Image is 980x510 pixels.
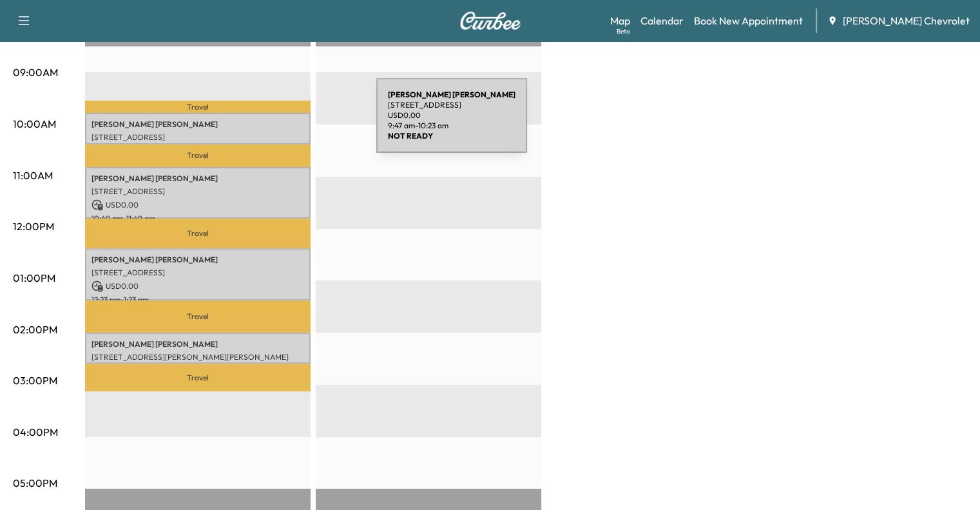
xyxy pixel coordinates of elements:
p: 02:00PM [13,322,57,337]
p: [PERSON_NAME] [PERSON_NAME] [91,255,304,265]
a: MapBeta [610,13,630,28]
p: [STREET_ADDRESS] [91,186,304,197]
p: [PERSON_NAME] [PERSON_NAME] [91,119,304,130]
p: USD 0.00 [91,280,304,292]
p: Travel [85,101,311,113]
p: [STREET_ADDRESS] [91,268,304,278]
p: USD 0.00 [91,199,304,211]
p: Travel [85,219,311,248]
p: 10:49 am - 11:49 am [91,213,304,224]
p: 04:00PM [13,424,58,440]
p: 11:00AM [13,168,53,183]
p: Travel [85,364,311,391]
p: [PERSON_NAME] [PERSON_NAME] [91,339,304,349]
p: 09:00AM [13,64,58,80]
p: 05:00PM [13,475,57,491]
span: [PERSON_NAME] Chevrolet [843,13,970,28]
p: Travel [85,144,311,167]
div: Beta [617,26,630,36]
p: 03:00PM [13,373,57,388]
p: [STREET_ADDRESS][PERSON_NAME][PERSON_NAME] [91,352,304,362]
p: [PERSON_NAME] [PERSON_NAME] [91,173,304,184]
p: 12:00PM [13,219,54,234]
p: [STREET_ADDRESS] [91,132,304,142]
p: 10:00AM [13,116,56,132]
img: Curbee Logo [459,12,521,30]
a: Book New Appointment [694,13,803,28]
p: Travel [85,300,311,333]
p: 12:23 pm - 1:23 pm [91,295,304,305]
a: Calendar [640,13,684,28]
p: 01:00PM [13,270,55,286]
